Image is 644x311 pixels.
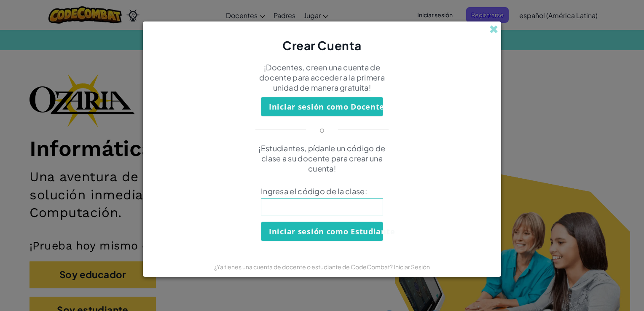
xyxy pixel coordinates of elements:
button: Iniciar sesión como Estudiante [261,222,383,241]
p: ¡Docentes, creen una cuenta de docente para acceder a la primera unidad de manera gratuita! [248,62,396,93]
button: Iniciar sesión como Docente [261,97,383,116]
p: ¡Estudiantes, pídanle un código de clase a su docente para crear una cuenta! [248,143,396,174]
span: Ingresa el código de la clase: [261,186,383,196]
span: ¿Ya tienes una cuenta de docente o estudiante de CodeCombat? [214,263,394,271]
a: Iniciar Sesión [394,263,430,271]
p: o [319,125,325,135]
span: Crear Cuenta [282,38,362,53]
